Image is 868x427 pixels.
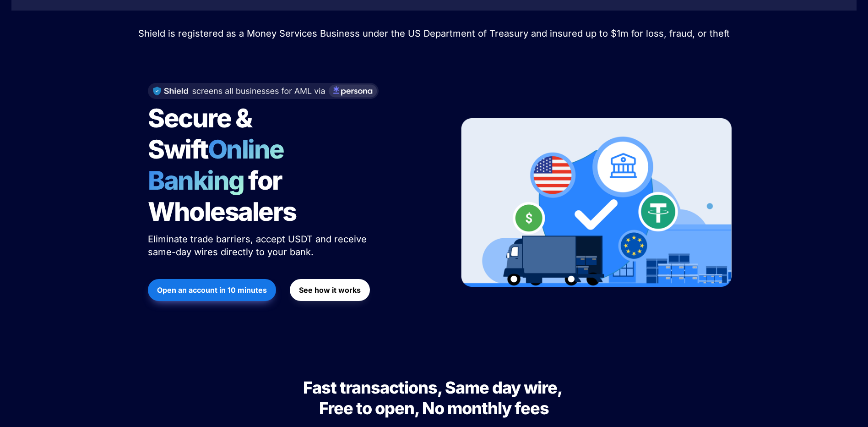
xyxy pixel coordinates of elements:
[157,285,267,295] strong: Open an account in 10 minutes
[290,279,370,301] button: See how it works
[299,285,361,295] strong: See how it works
[138,28,730,39] span: Shield is registered as a Money Services Business under the US Department of Treasury and insured...
[148,279,276,301] button: Open an account in 10 minutes
[148,274,276,306] a: Open an account in 10 minutes
[148,165,296,227] span: for Wholesalers
[148,234,369,257] span: Eliminate trade barriers, accept USDT and receive same-day wires directly to your bank.
[303,378,565,418] span: Fast transactions, Same day wire, Free to open, No monthly fees
[290,274,370,306] a: See how it works
[148,103,256,165] span: Secure & Swift
[148,134,293,196] span: Online Banking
